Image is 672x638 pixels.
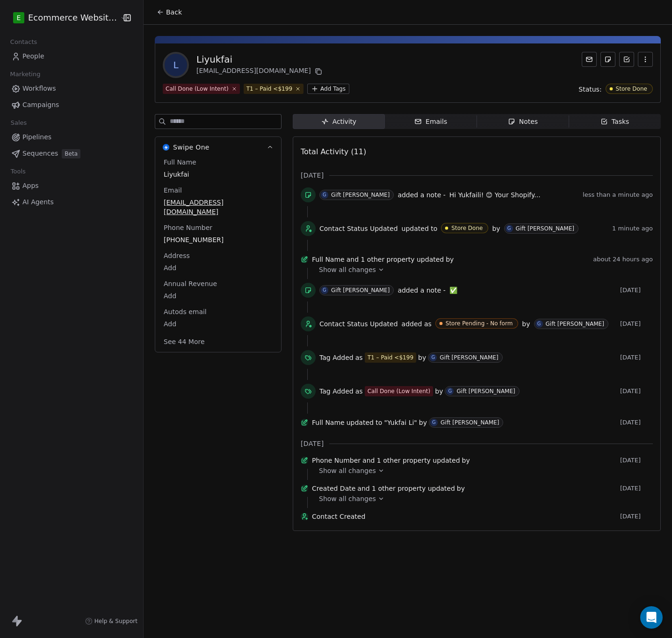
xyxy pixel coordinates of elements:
[462,456,470,465] span: by
[11,10,113,26] button: EEcommerce Website Builder
[7,146,136,161] a: SequencesBeta
[418,353,426,362] span: by
[600,117,629,127] div: Tasks
[457,484,465,493] span: by
[22,197,54,207] span: AI Agents
[62,149,80,158] span: Beta
[7,49,136,64] a: People
[319,224,398,233] span: Contact Status Updated
[323,191,326,199] div: G
[446,320,513,327] div: Store Pending - No form
[448,387,452,395] div: G
[22,149,58,158] span: Sequences
[312,255,345,264] span: Full Name
[441,419,499,426] div: Gift [PERSON_NAME]
[620,457,653,464] span: [DATE]
[164,319,273,329] span: Add
[301,171,324,180] span: [DATE]
[151,4,188,21] button: Back
[158,333,210,350] button: See 44 More
[449,285,457,296] a: ✅
[28,12,118,24] span: Ecommerce Website Builder
[94,617,137,625] span: Help & Support
[620,287,653,294] span: [DATE]
[162,158,198,167] span: Full Name
[196,53,324,66] div: Liyukfai
[7,178,136,194] a: Apps
[196,66,324,77] div: [EMAIL_ADDRESS][DOMAIN_NAME]
[162,307,209,316] span: Autods email
[620,513,653,520] span: [DATE]
[456,388,515,394] div: Gift [PERSON_NAME]
[22,181,39,191] span: Apps
[583,191,653,199] span: less than a minute ago
[331,192,390,198] div: Gift [PERSON_NAME]
[368,353,413,362] div: T1 – Paid <$199
[301,439,324,448] span: [DATE]
[6,67,44,81] span: Marketing
[397,286,445,295] span: added a note -
[22,100,59,110] span: Campaigns
[355,387,363,396] span: as
[347,418,383,427] span: updated to
[620,320,653,328] span: [DATE]
[446,255,454,264] span: by
[402,319,432,329] span: added as
[6,35,41,49] span: Contacts
[319,319,398,329] span: Contact Status Updated
[319,265,376,274] span: Show all changes
[620,387,653,395] span: [DATE]
[164,263,273,272] span: Add
[347,255,444,264] span: and 1 other property updated
[522,319,530,329] span: by
[173,143,210,152] span: Swipe One
[449,287,457,294] span: ✅
[319,387,354,396] span: Tag Added
[164,198,273,216] span: [EMAIL_ADDRESS][DOMAIN_NAME]
[22,51,44,61] span: People
[155,137,281,158] button: Swipe OneSwipe One
[155,158,281,352] div: Swipe OneSwipe One
[323,287,326,294] div: G
[164,170,273,179] span: Liyukfai
[431,354,435,361] div: G
[451,225,483,231] div: Store Done
[419,418,427,427] span: by
[163,144,169,151] img: Swipe One
[616,86,647,92] div: Store Done
[162,251,192,260] span: Address
[357,484,455,493] span: and 1 other property updated
[22,132,51,142] span: Pipelines
[166,85,229,93] div: Call Done (Low Intent)
[307,84,349,94] button: Add Tags
[312,418,345,427] span: Full Name
[435,387,443,396] span: by
[620,485,653,492] span: [DATE]
[166,7,182,17] span: Back
[164,291,273,301] span: Add
[516,225,574,232] div: Gift [PERSON_NAME]
[162,186,184,195] span: Email
[246,85,292,93] div: T1 – Paid <$199
[319,353,354,362] span: Tag Added
[7,116,31,130] span: Sales
[402,224,438,233] span: updated to
[397,190,445,200] span: added a note -
[312,512,616,521] span: Contact Created
[165,54,187,76] span: L
[331,287,390,294] div: Gift [PERSON_NAME]
[22,84,56,93] span: Workflows
[362,456,460,465] span: and 1 other property updated
[546,321,604,327] div: Gift [PERSON_NAME]
[440,354,498,361] div: Gift [PERSON_NAME]
[312,456,361,465] span: Phone Number
[7,194,136,210] a: AI Agents
[640,606,663,629] div: Open Intercom Messenger
[7,129,136,145] a: Pipelines
[17,13,21,22] span: E
[312,484,355,493] span: Created Date
[449,189,541,201] a: Hi Yukfaili! 😊 Your Shopify...
[319,494,376,503] span: Show all changes
[319,265,646,274] a: Show all changes
[508,117,538,127] div: Notes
